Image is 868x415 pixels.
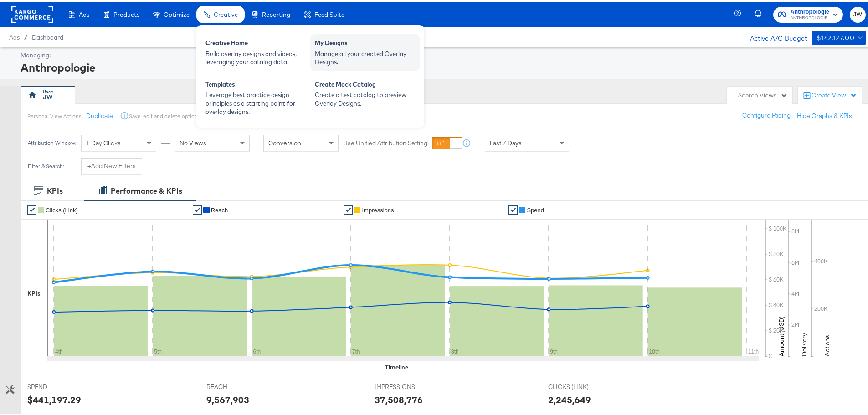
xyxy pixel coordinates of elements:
div: $142,127.00 [817,31,854,42]
div: 9,567,903 [206,391,249,405]
a: ✔ [344,204,353,213]
div: 2,245,649 [548,391,591,405]
div: Timeline [385,361,408,370]
span: No Views [180,137,206,145]
button: $142,127.00 [812,29,866,43]
span: Ads [9,32,20,39]
div: Save, edit and delete options are unavailable for personal view. [129,111,282,118]
label: Use Unified Attribution Setting: [343,137,429,146]
text: Amount (USD) [777,314,786,354]
span: / [20,32,32,39]
div: $441,197.29 [27,391,81,405]
div: Create View [812,89,857,98]
span: Impressions [362,205,394,212]
div: KPIs [27,287,41,296]
span: Feed Suite [314,9,344,16]
span: Reporting [262,9,290,16]
div: Attribution Window: [27,138,77,144]
span: Last 7 Days [490,137,522,145]
text: Actions [823,333,831,354]
span: ANTHROPOLOGIE [791,13,829,20]
div: KPIs [47,184,63,195]
button: JW [850,5,866,21]
button: Configure Pacing [736,106,797,122]
span: CLICKS (LINK) [548,381,616,389]
div: Managing: [21,49,863,58]
span: JW [853,8,862,18]
a: ✔ [508,204,518,213]
button: Hide Graphs & KPIs [797,110,852,118]
div: JW [43,91,53,100]
span: Creative [214,9,238,16]
span: 1 Day Clicks [86,137,121,145]
button: Duplicate [86,110,113,118]
div: 37,508,776 [375,391,423,405]
div: Anthropologie [21,58,863,73]
a: ✔ [27,204,36,213]
span: Spend [527,205,544,212]
span: Reach [211,205,228,212]
span: REACH [206,381,275,389]
a: Dashboard [32,32,63,39]
strong: + [87,160,91,169]
span: Clicks (Link) [46,205,78,212]
span: Conversion [268,137,301,145]
button: +Add New Filters [81,156,142,173]
span: Optimize [164,9,190,16]
div: Active A/C Budget [740,29,807,42]
div: Filter & Search: [27,161,64,168]
a: ✔ [193,204,202,213]
div: Personal View Actions: [27,111,82,118]
button: AnthropologieANTHROPOLOGIE [773,5,843,21]
span: Ads [79,9,89,16]
span: IMPRESSIONS [375,381,443,389]
div: Performance & KPIs [111,184,182,195]
span: SPEND [27,381,96,389]
span: Products [113,9,139,16]
span: Anthropologie [791,5,829,15]
text: Delivery [800,331,808,354]
div: Search Views [738,89,788,98]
